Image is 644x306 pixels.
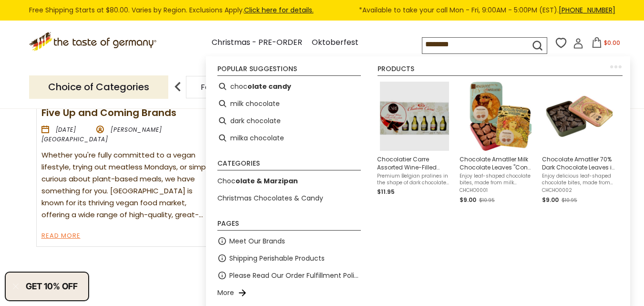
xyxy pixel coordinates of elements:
li: milka chocolate [214,129,365,147]
li: chocolate candy [214,78,365,95]
div: Whether you're fully committed to a vegan lifestyle, trying out meatless Mondays, or simply curio... [41,149,215,221]
b: olate candy [247,81,291,92]
a: Meet Our Brands [229,236,285,247]
li: Please Read Our Order Fulfillment Policies [214,267,365,284]
span: $9.00 [460,196,476,204]
li: Chocolatier Carre Assorted Wine-Filled Chocolates Gift Set, 7 bottles, 3.03 oz [373,78,456,209]
span: Premium Belgian pralines in the shape of dark chocolate bottles filled with a variety of wine, li... [377,173,452,186]
a: Christmas Chocolates & Candy [217,193,323,204]
span: Chocolate Amatller Milk Chocolate Leaves "Con Leche" in Art Deco Gift Tin, 2.1 oz [460,155,534,171]
a: Food By Category [201,84,268,91]
span: [PERSON_NAME][GEOGRAPHIC_DATA] [41,126,163,143]
li: Chocolate Amatller Milk Chocolate Leaves "Con Leche" in Art Deco Gift Tin, 2.1 oz [456,78,538,209]
a: Chocolate & Marzipan [217,176,298,187]
a: Christmas - PRE-ORDER [212,36,302,49]
li: Meet Our Brands [214,232,365,250]
span: CHCHO0002 [542,187,617,194]
a: Chocolate Amatller 70% Dark Chocolate Leaves in Art Deco Gift Tin, 2.1 ozEnjoy delicious leaf-sha... [542,82,617,205]
li: Christmas Chocolates & Candy [214,190,365,207]
span: $10.95 [479,197,495,204]
li: More [214,284,365,301]
a: Please Read Our Order Fulfillment Policies [229,270,361,281]
a: Click here for details. [244,5,314,15]
span: $9.00 [542,196,559,204]
a: Vegan, Plant-based, Meat-free: Five Up and Coming Brands [41,89,198,119]
a: Chocolatier Carre Assorted Wine-Filled ChocolatesChocolatier Carre Assorted Wine-Filled Chocolate... [377,82,452,205]
li: milk chocolate [214,95,365,112]
span: Chocolatier Carre Assorted Wine-Filled Chocolates Gift Set, 7 bottles, 3.03 oz [377,155,452,171]
span: $10.95 [562,197,577,204]
a: Shipping Perishable Products [229,253,325,264]
p: Choice of Categories [29,75,168,99]
a: [PHONE_NUMBER] [559,5,615,15]
li: Pages [217,220,361,231]
li: Categories [217,160,361,170]
button: $0.00 [585,37,626,52]
span: *Available to take your call Mon - Fri, 9:00AM - 5:00PM (EST). [359,5,615,16]
div: Free Shipping Starts at $80.00. Varies by Region. Exclusions Apply. [29,5,615,16]
span: $0.00 [604,39,620,47]
a: Read More [41,231,81,242]
span: Enjoy leaf-shaped chocolate bites, made from milk chocolate with caramel cream (con leche). A del... [460,173,534,186]
img: Chocolatier Carre Assorted Wine-Filled Chocolates [380,82,449,151]
li: dark chocolate [214,112,365,129]
li: Popular suggestions [217,65,361,76]
img: previous arrow [168,77,187,96]
span: Enjoy delicious leaf-shaped chocolate bites, made from 70% cocoa chocolate. Made using traditiona... [542,173,617,186]
li: Chocolate & Marzipan [214,172,365,190]
span: CHCHO0001 [460,187,534,194]
b: olate & Marzipan [235,176,298,186]
li: Shipping Perishable Products [214,250,365,267]
li: Products [378,65,623,76]
a: Oktoberfest [312,36,358,49]
li: Chocolate Amatller 70% Dark Chocolate Leaves in Art Deco Gift Tin, 2.1 oz [538,78,621,209]
time: [DATE] [56,126,77,134]
span: Chocolate Amatller 70% Dark Chocolate Leaves in Art Deco Gift Tin, 2.1 oz [542,155,617,171]
span: $11.95 [377,188,395,196]
a: Chocolate Amatller Milk Chocolate Leaves "Con Leche" in Art Deco Gift Tin, 2.1 ozEnjoy leaf-shape... [460,82,534,205]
